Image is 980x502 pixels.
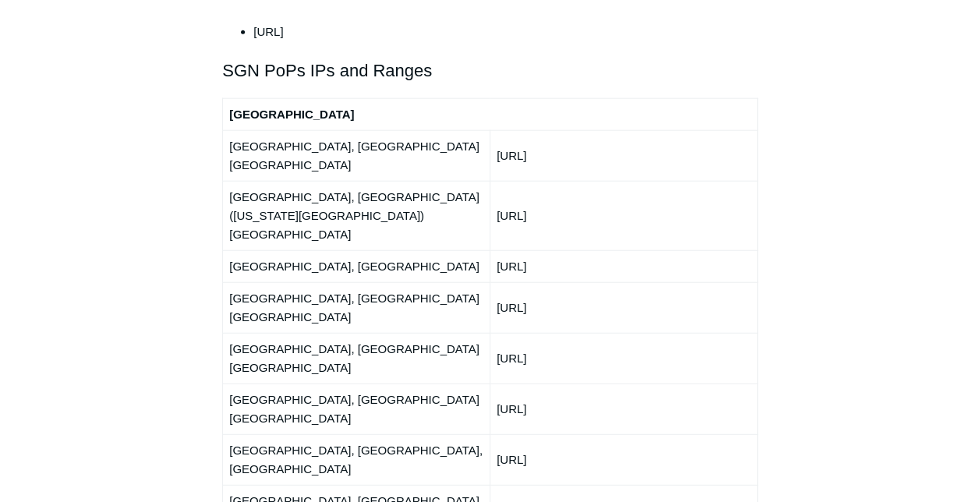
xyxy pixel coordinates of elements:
[490,384,757,434] td: [URL]
[222,57,758,84] h2: SGN PoPs IPs and Ranges
[223,434,490,485] td: [GEOGRAPHIC_DATA], [GEOGRAPHIC_DATA], [GEOGRAPHIC_DATA]
[223,282,490,333] td: [GEOGRAPHIC_DATA], [GEOGRAPHIC_DATA] [GEOGRAPHIC_DATA]
[223,250,490,282] td: [GEOGRAPHIC_DATA], [GEOGRAPHIC_DATA]
[229,108,354,121] strong: [GEOGRAPHIC_DATA]
[490,181,757,250] td: [URL]
[223,384,490,434] td: [GEOGRAPHIC_DATA], [GEOGRAPHIC_DATA] [GEOGRAPHIC_DATA]
[223,333,490,384] td: [GEOGRAPHIC_DATA], [GEOGRAPHIC_DATA] [GEOGRAPHIC_DATA]
[223,130,490,181] td: [GEOGRAPHIC_DATA], [GEOGRAPHIC_DATA] [GEOGRAPHIC_DATA]
[490,333,757,384] td: [URL]
[223,181,490,250] td: [GEOGRAPHIC_DATA], [GEOGRAPHIC_DATA] ([US_STATE][GEOGRAPHIC_DATA]) [GEOGRAPHIC_DATA]
[490,130,757,181] td: [URL]
[253,23,758,41] li: [URL]
[490,282,757,333] td: [URL]
[490,250,757,282] td: [URL]
[490,434,757,485] td: [URL]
